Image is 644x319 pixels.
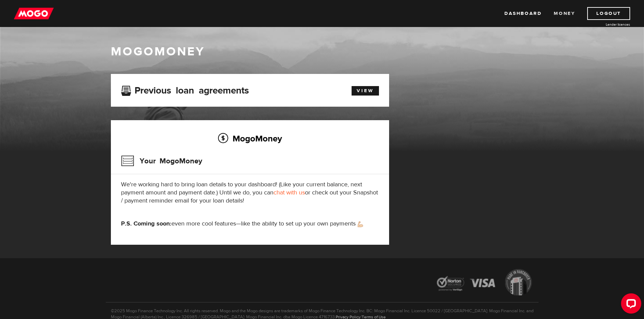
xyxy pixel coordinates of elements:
p: even more cool features—like the ability to set up your own payments [121,220,379,228]
a: chat with us [273,189,305,196]
strong: P.S. Coming soon: [121,220,171,228]
a: Dashboard [504,7,542,20]
img: strong arm emoji [358,221,363,227]
a: Lender licences [579,22,630,27]
a: Money [554,7,575,20]
iframe: LiveChat chat widget [616,291,644,319]
img: legal-icons-92a2ffecb4d32d839781d1b4e4802d7b.png [430,264,539,302]
h3: Your MogoMoney [121,152,202,170]
h2: MogoMoney [121,131,379,145]
a: Logout [587,7,630,20]
img: mogo_logo-11ee424be714fa7cbb0f0f49df9e16ec.png [14,7,54,20]
h1: MogoMoney [111,45,533,59]
a: View [352,86,379,96]
p: We're working hard to bring loan details to your dashboard! (Like your current balance, next paym... [121,181,379,205]
h3: Previous loan agreements [121,85,249,94]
